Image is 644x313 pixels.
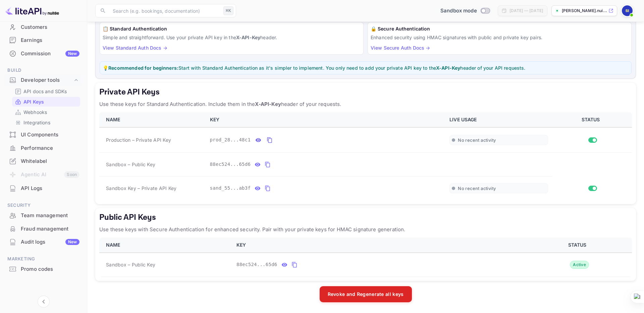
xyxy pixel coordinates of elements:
[103,45,167,51] a: View Standard Auth Docs →
[458,186,496,191] span: No recent activity
[106,185,176,191] span: Sandbox Key – Private API Key
[65,51,79,57] div: New
[438,7,492,15] div: Switch to Production mode
[21,158,79,165] div: Whitelabel
[15,119,77,126] a: Integrations
[12,118,80,127] div: Integrations
[552,112,632,127] th: STATUS
[4,21,83,33] a: Customers
[4,21,83,34] div: Customers
[106,136,171,143] span: Production – Private API Key
[21,23,79,31] div: Customers
[15,109,77,116] a: Webhooks
[371,34,629,41] p: Enhanced security using HMAC signatures with public and private key pairs.
[371,45,430,51] a: View Secure Auth Docs →
[106,261,155,268] span: Sandbox – Public Key
[210,161,251,168] span: 88ec524...65d6
[458,137,496,143] span: No recent activity
[4,263,83,276] div: Promo codes
[525,238,632,253] th: STATUS
[4,128,83,141] a: UI Components
[21,238,79,246] div: Audit logs
[320,286,412,302] button: Revoke and Regenerate all keys
[440,7,477,15] span: Sandbox mode
[108,65,178,71] strong: Recommended for beginners:
[21,76,73,84] div: Developer tools
[103,64,629,71] p: 💡 Start with Standard Authentication as it's simpler to implement. You only need to add your priv...
[12,97,80,107] div: API Keys
[445,112,552,127] th: LIVE USAGE
[99,238,632,277] table: public api keys table
[99,112,632,200] table: private api keys table
[23,109,47,116] p: Webhooks
[232,238,525,253] th: KEY
[106,161,155,168] span: Sandbox – Public Key
[23,119,50,126] p: Integrations
[206,112,446,127] th: KEY
[21,50,79,58] div: Commission
[99,112,206,127] th: NAME
[210,185,251,192] span: sand_55...ab3f
[436,65,460,71] strong: X-API-Key
[21,225,79,233] div: Fraud management
[21,37,79,44] div: Earnings
[562,8,607,14] p: [PERSON_NAME].nui...
[12,86,80,96] div: API docs and SDKs
[15,98,77,105] a: API Keys
[12,107,80,117] div: Webhooks
[4,47,83,60] a: CommissionNew
[4,236,83,248] a: Audit logsNew
[223,6,233,15] div: ⌘K
[4,223,83,235] a: Fraud management
[236,35,260,40] strong: X-API-Key
[4,202,83,209] span: Security
[4,74,83,86] div: Developer tools
[21,131,79,139] div: UI Components
[4,223,83,236] div: Fraud management
[99,226,632,234] p: Use these keys with Secure Authentication for enhanced security. Pair with your private keys for ...
[23,88,67,95] p: API docs and SDKs
[4,128,83,141] div: UI Components
[4,182,83,194] a: API Logs
[4,209,83,222] div: Team management
[109,4,221,17] input: Search (e.g. bookings, documentation)
[4,155,83,167] a: Whitelabel
[23,98,44,105] p: API Keys
[21,265,79,273] div: Promo codes
[236,261,277,268] span: 88ec524...65d6
[4,34,83,46] a: Earnings
[4,142,83,154] a: Performance
[21,185,79,192] div: API Logs
[4,209,83,222] a: Team management
[21,144,79,152] div: Performance
[5,5,59,16] img: LiteAPI logo
[4,47,83,60] div: CommissionNew
[4,255,83,263] span: Marketing
[15,88,77,95] a: API docs and SDKs
[509,8,543,14] div: [DATE] — [DATE]
[570,261,589,269] div: Active
[4,263,83,275] a: Promo codes
[103,34,361,41] p: Simple and straightforward. Use your private API key in the header.
[4,142,83,155] div: Performance
[99,212,632,223] h5: Public API Keys
[38,296,50,308] button: Collapse navigation
[371,25,629,33] h6: 🔒 Secure Authentication
[21,212,79,220] div: Team management
[103,25,361,33] h6: 📋 Standard Authentication
[210,136,251,143] span: prod_28...48c1
[99,238,232,253] th: NAME
[622,5,633,16] img: saiful ihsan
[4,67,83,74] span: Build
[4,155,83,168] div: Whitelabel
[65,239,79,245] div: New
[99,87,632,98] h5: Private API Keys
[255,101,281,107] strong: X-API-Key
[4,236,83,249] div: Audit logsNew
[99,100,632,108] p: Use these keys for Standard Authentication. Include them in the header of your requests.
